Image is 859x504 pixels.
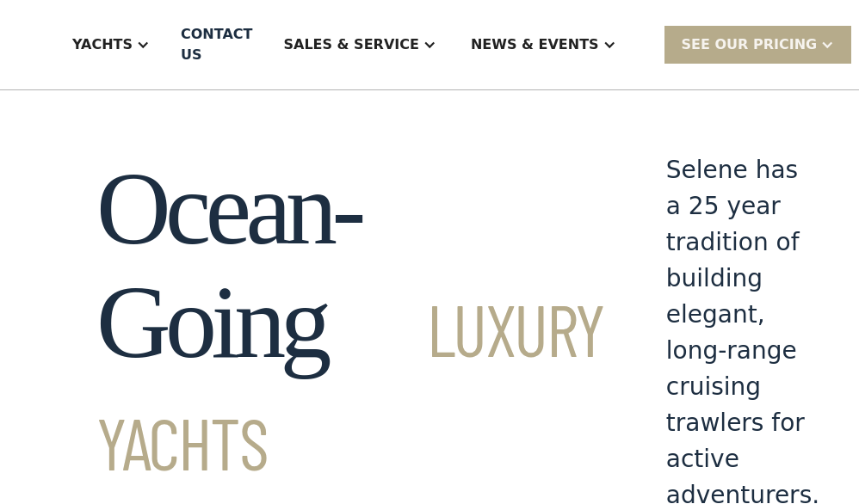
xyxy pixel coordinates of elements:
[55,10,167,79] div: Yachts
[682,34,818,55] div: SEE Our Pricing
[283,34,418,55] div: Sales & Service
[96,285,604,485] span: Luxury Yachts
[471,34,599,55] div: News & EVENTS
[266,10,453,79] div: Sales & Service
[181,24,252,65] div: Contact US
[454,10,633,79] div: News & EVENTS
[664,26,852,63] div: SEE Our Pricing
[96,152,604,493] h1: Ocean-Going
[72,34,133,55] div: Yachts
